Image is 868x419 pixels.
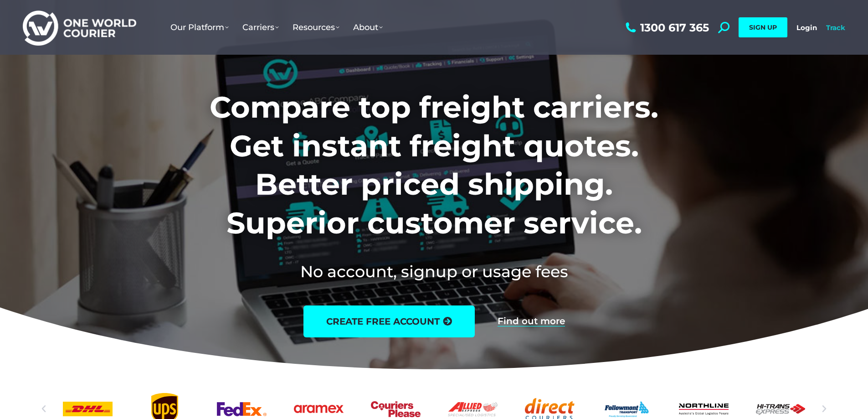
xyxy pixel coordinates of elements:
[170,22,229,32] span: Our Platform
[826,23,845,32] a: Track
[149,260,719,283] h2: No account, signup or usage fees
[623,22,709,33] a: 1300 617 365
[303,305,475,337] a: create free account
[242,22,279,32] span: Carriers
[739,17,787,37] a: SIGN UP
[149,88,719,242] h1: Compare top freight carriers. Get instant freight quotes. Better priced shipping. Superior custom...
[164,13,236,41] a: Our Platform
[796,23,817,32] a: Login
[23,9,136,46] img: One World Courier
[353,22,383,32] span: About
[286,13,346,41] a: Resources
[236,13,286,41] a: Carriers
[498,316,565,326] a: Find out more
[346,13,390,41] a: About
[293,22,339,32] span: Resources
[749,23,777,31] span: SIGN UP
